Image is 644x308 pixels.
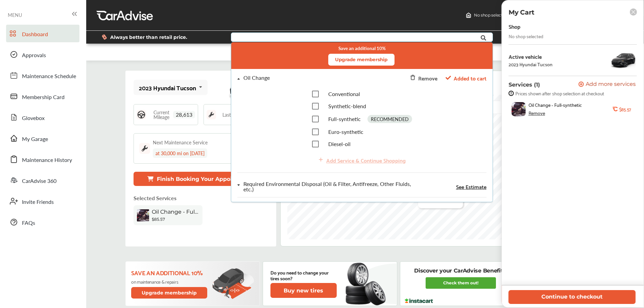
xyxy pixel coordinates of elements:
[22,135,48,144] span: My Garage
[243,181,412,192] div: Required Environmental Disposal (Oil & Filter, Antifreeze, Other Fluids, etc.)
[6,109,79,126] a: Glovebox
[6,67,79,84] a: Maintenance Schedule
[139,143,150,154] img: maintenance_logo
[131,269,209,276] p: Save an additional 10%
[328,128,363,136] span: Euro-synthetic
[6,46,79,63] a: Approvals
[22,30,48,39] span: Dashboard
[173,111,195,118] span: 28,613
[578,81,636,88] button: Add more services
[102,34,107,40] img: dollor_label_vector.a70140d1.svg
[137,110,146,119] img: steering_logo
[508,62,552,67] div: 2023 Hyundai Tucson
[270,283,338,298] a: Buy new tires
[414,267,507,275] p: Discover your CarAdvise Benefits!
[222,112,247,117] span: Last Service
[508,91,514,96] img: info-strock.ef5ea3fe.svg
[474,13,507,18] span: No shop selected
[22,72,76,81] span: Maintenance Schedule
[134,172,267,186] button: Finish Booking Your Appointment
[328,54,394,66] button: Upgrade membership
[511,102,526,116] img: oil-change-thumb.jpg
[6,25,79,42] a: Dashboard
[22,93,65,102] span: Membership Card
[610,50,637,70] img: 50141_st0640_046.png
[131,279,209,284] p: on maintenance & repairs
[426,277,496,289] a: Check them out!
[367,115,412,123] div: RECOMMENDED
[6,171,79,189] a: CarAdvise 360
[456,184,486,189] span: See Estimate
[404,299,434,303] img: instacart-logo.217963cc.svg
[578,81,637,88] a: Add more services
[508,290,636,304] button: Continue to checkout
[619,106,631,112] b: $85.57
[22,177,56,186] span: CarAdvise 360
[22,51,46,60] span: Approvals
[152,217,165,222] b: $85.57
[212,268,254,300] img: update-membership.81812027.svg
[137,209,149,221] img: oil-change-thumb.jpg
[243,75,270,81] div: Oil Change
[139,84,196,91] div: 2023 Hyundai Tucson
[22,156,72,165] span: Maintenance History
[134,194,176,202] p: Selected Services
[418,73,437,82] div: Remove
[22,198,54,207] span: Invite Friends
[6,88,79,105] a: Membership Card
[270,283,337,298] button: Buy new tires
[6,192,79,210] a: Invite Friends
[110,35,187,40] span: Always better than retail price.
[515,91,604,96] span: Prices shown after shop selection at checkout
[586,81,636,88] span: Add more services
[270,269,337,281] p: Do you need to change your tires soon?
[22,219,35,228] span: FAQs
[328,90,360,98] span: Conventional
[528,102,582,108] span: Oil Change - Full-synthetic
[153,148,207,158] div: at 30,000 mi on [DATE]
[152,209,199,215] span: Oil Change - Full-synthetic
[466,13,471,18] img: header-home-logo.8d720a4f.svg
[508,8,534,16] p: My Cart
[453,73,486,82] span: Added to cart
[508,81,540,88] p: Services (1)
[508,53,552,60] div: Active vehicle
[508,33,543,39] div: No shop selected
[6,129,79,147] a: My Garage
[528,110,545,116] div: Remove
[228,72,268,103] img: mobile_50141_st0640_046.png
[328,140,350,148] span: Diesel-oil
[328,115,360,123] span: Full-synthetic
[328,102,366,110] span: Synthetic-blend
[8,12,22,18] span: MENU
[345,260,389,308] img: new-tire.a0c7fe23.svg
[6,213,79,231] a: FAQs
[6,150,79,168] a: Maintenance History
[508,22,520,31] div: Shop
[153,139,208,146] div: Next Maintenance Service
[338,46,385,51] small: Save an additional 10%
[22,114,45,123] span: Glovebox
[149,110,173,119] span: Current Mileage
[207,110,216,119] img: maintenance_logo
[131,287,208,299] button: Upgrade membership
